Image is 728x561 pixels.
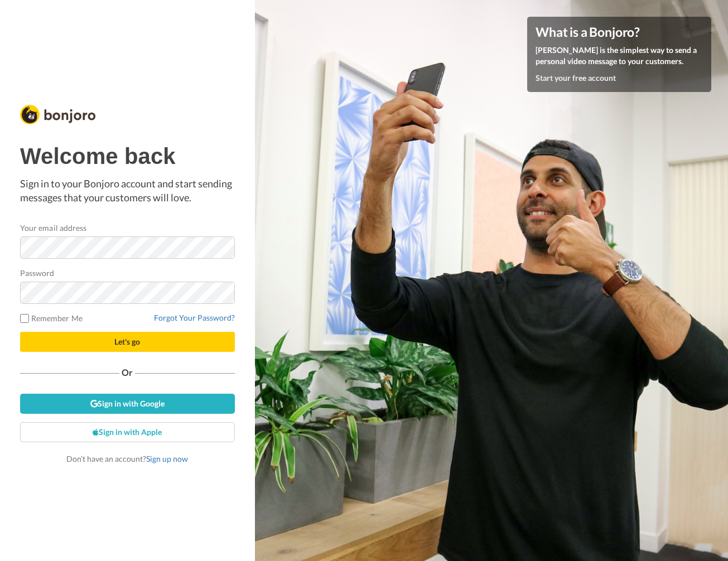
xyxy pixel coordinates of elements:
[536,45,703,67] p: [PERSON_NAME] is the simplest way to send a personal video message to your customers.
[20,422,235,442] a: Sign in with Apple
[536,25,703,39] h4: What is a Bonjoro?
[20,314,29,323] input: Remember Me
[114,337,140,346] span: Let's go
[146,454,188,463] a: Sign up now
[20,332,235,352] button: Let's go
[20,312,83,324] label: Remember Me
[20,394,235,414] a: Sign in with Google
[154,313,235,322] a: Forgot Your Password?
[20,267,55,279] label: Password
[20,177,235,205] p: Sign in to your Bonjoro account and start sending messages that your customers will love.
[20,144,235,168] h1: Welcome back
[20,222,86,234] label: Your email address
[66,454,188,463] span: Don’t have an account?
[119,369,135,376] span: Or
[536,73,616,83] a: Start your free account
